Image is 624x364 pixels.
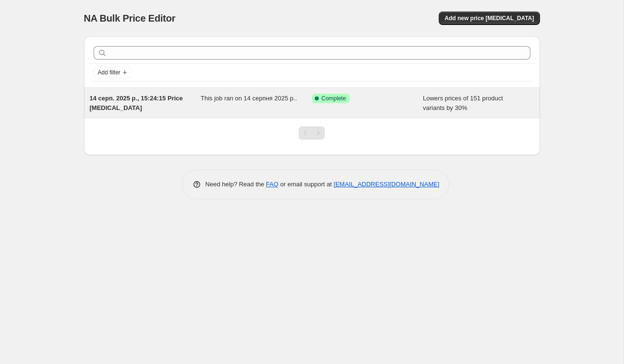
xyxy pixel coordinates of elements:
[84,13,176,24] span: NA Bulk Price Editor
[334,181,439,188] a: [EMAIL_ADDRESS][DOMAIN_NAME]
[90,95,183,111] span: 14 серп. 2025 р., 15:24:15 Price [MEDICAL_DATA]
[423,95,503,111] span: Lowers prices of 151 product variants by 30%
[266,181,278,188] a: FAQ
[444,14,534,22] span: Add new price [MEDICAL_DATA]
[205,181,266,188] span: Need help? Read the
[299,126,325,140] nav: Pagination
[278,181,334,188] span: or email support at
[98,69,120,76] span: Add filter
[201,95,297,102] span: This job ran on 14 серпня 2025 р..
[94,67,132,78] button: Add filter
[322,95,346,102] span: Complete
[439,12,540,25] button: Add new price [MEDICAL_DATA]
